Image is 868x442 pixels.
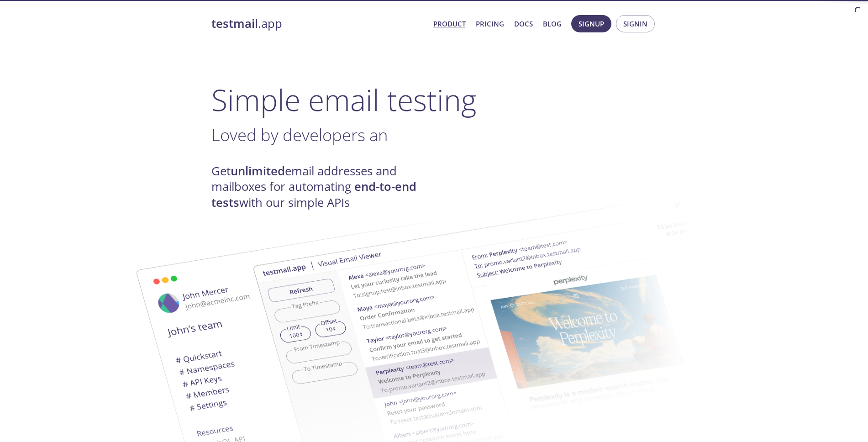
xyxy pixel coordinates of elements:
[543,18,562,30] a: Blog
[623,18,647,30] span: Signin
[211,163,434,210] h4: Get email addresses and mailboxes for automating with our simple APIs
[571,15,611,32] button: Signup
[433,18,466,30] a: Product
[579,18,604,30] span: Signup
[211,123,388,146] span: Loved by developers an
[616,15,655,32] button: Signin
[211,16,258,32] strong: testmail
[514,18,533,30] a: Docs
[211,82,657,117] h1: Simple email testing
[211,179,416,210] strong: end-to-end tests
[211,16,426,32] a: testmail.app
[231,163,285,179] strong: unlimited
[476,18,504,30] a: Pricing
